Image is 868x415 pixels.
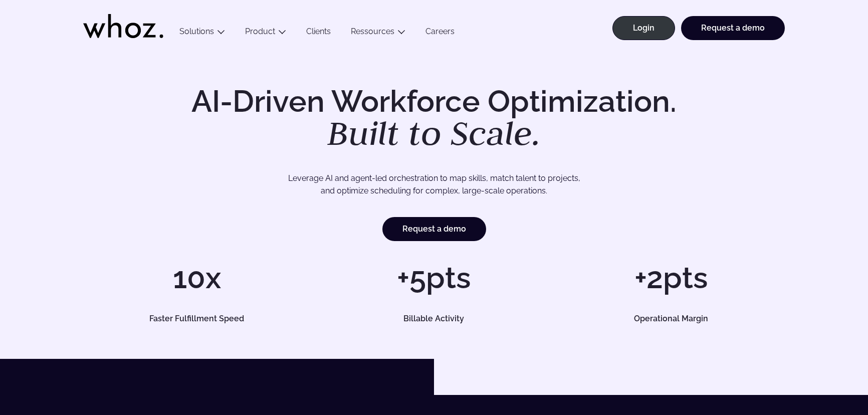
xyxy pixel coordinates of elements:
[341,27,415,40] button: Ressources
[245,27,275,36] a: Product
[95,315,299,323] h5: Faster Fulfillment Speed
[235,27,296,40] button: Product
[320,263,547,293] h1: +5pts
[415,27,465,40] a: Careers
[169,27,235,40] button: Solutions
[118,172,750,197] p: Leverage AI and agent-led orchestration to map skills, match talent to projects, and optimize sch...
[327,111,541,155] em: Built to Scale.
[382,217,486,241] a: Request a demo
[558,263,785,293] h1: +2pts
[612,16,675,40] a: Login
[83,263,310,293] h1: 10x
[177,86,691,150] h1: AI-Driven Workforce Optimization.
[351,27,394,36] a: Ressources
[681,16,785,40] a: Request a demo
[569,315,773,323] h5: Operational Margin
[296,27,341,40] a: Clients
[332,315,536,323] h5: Billable Activity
